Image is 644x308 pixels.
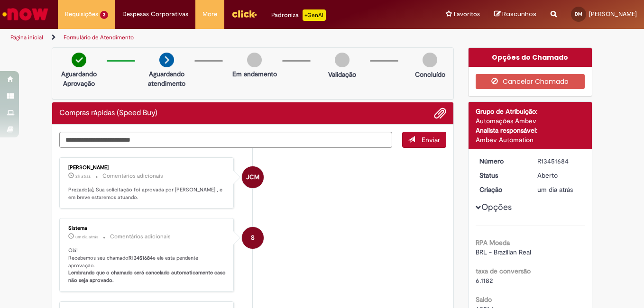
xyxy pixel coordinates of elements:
[476,248,531,256] span: BRL - Brazilian Real
[56,69,102,88] p: Aguardando Aprovação
[65,9,98,19] span: Requisições
[476,238,510,247] b: RPA Moeda
[68,269,227,284] b: Lembrando que o chamado será cancelado automaticamente caso não seja aprovado.
[75,234,98,240] time: 27/08/2025 10:58:02
[64,34,134,41] a: Formulário de Atendimento
[303,9,326,21] p: +GenAi
[469,48,592,67] div: Opções do Chamado
[537,185,581,194] div: 27/08/2025 10:57:49
[537,185,573,194] span: um dia atrás
[68,165,226,171] div: [PERSON_NAME]
[75,234,98,240] span: um dia atrás
[68,226,226,231] div: Sistema
[476,135,585,145] div: Ambev Automation
[434,107,446,119] button: Adicionar anexos
[122,9,188,19] span: Despesas Corporativas
[328,70,356,79] p: Validação
[159,53,174,67] img: arrow-next.png
[472,171,531,180] dt: Status
[472,185,531,194] dt: Criação
[246,166,259,189] span: JCM
[144,69,190,88] p: Aguardando atendimento
[231,7,257,21] img: click_logo_yellow_360x200.png
[335,53,350,67] img: img-circle-grey.png
[502,9,536,18] span: Rascunhos
[402,132,446,148] button: Enviar
[476,74,585,89] button: Cancelar Chamado
[202,9,217,19] span: More
[59,109,157,118] h2: Compras rápidas (Speed Buy) Histórico de tíquete
[476,107,585,116] div: Grupo de Atribuição:
[494,10,536,19] a: Rascunhos
[537,156,581,166] div: R13451684
[589,10,637,18] span: [PERSON_NAME]
[10,34,43,41] a: Página inicial
[59,132,392,148] textarea: Digite sua mensagem aqui...
[100,11,108,19] span: 3
[423,53,437,67] img: img-circle-grey.png
[251,226,255,249] span: S
[232,69,277,79] p: Em andamento
[1,5,50,24] img: ServiceNow
[476,116,585,126] div: Automações Ambev
[537,185,573,194] time: 27/08/2025 10:57:49
[575,11,582,17] span: DM
[68,247,226,284] p: Olá! Recebemos seu chamado e ele esta pendente aprovação.
[476,295,492,304] b: Saldo
[247,53,262,67] img: img-circle-grey.png
[476,267,531,275] b: taxa de conversão
[422,136,440,144] span: Enviar
[110,233,171,241] small: Comentários adicionais
[68,186,226,201] p: Prezado(a), Sua solicitação foi aprovada por [PERSON_NAME] , e em breve estaremos atuando.
[7,29,422,46] ul: Trilhas de página
[242,227,264,249] div: System
[75,173,91,179] span: 2h atrás
[271,9,326,21] div: Padroniza
[75,173,91,179] time: 28/08/2025 14:03:01
[454,9,480,19] span: Favoritos
[102,172,163,180] small: Comentários adicionais
[72,53,86,67] img: check-circle-green.png
[476,126,585,135] div: Analista responsável:
[476,276,493,285] span: 6.1182
[129,254,153,262] b: R13451684
[472,156,531,166] dt: Número
[415,70,445,79] p: Concluído
[537,171,581,180] div: Aberto
[242,166,264,188] div: José Carlos Menezes De Oliveira Junior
